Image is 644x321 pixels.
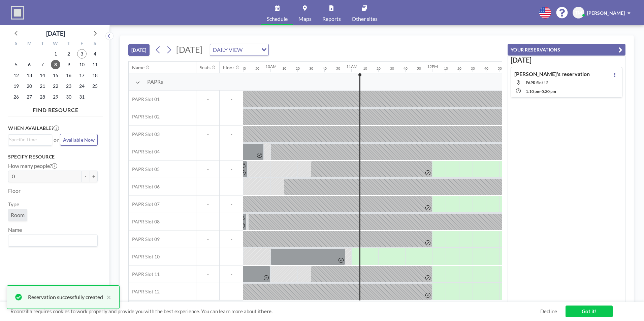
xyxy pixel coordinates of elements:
[220,96,243,102] span: -
[64,60,73,69] span: Thursday, October 9, 2025
[196,289,219,295] span: -
[129,131,160,137] span: PAPR Slot 03
[220,149,243,155] span: -
[90,49,100,59] span: Saturday, October 4, 2025
[51,81,60,91] span: Wednesday, October 22, 2025
[8,201,19,208] label: Type
[282,66,286,71] div: 10
[542,89,556,94] span: 5:30 PM
[540,308,557,315] a: Decline
[196,219,219,225] span: -
[11,212,25,218] span: Room
[220,114,243,120] span: -
[352,16,378,22] span: Other sites
[9,236,94,245] input: Search for option
[77,92,87,102] span: Friday, October 31, 2025
[75,40,88,48] div: F
[298,16,312,22] span: Maps
[38,60,47,69] span: Tuesday, October 7, 2025
[566,306,613,317] a: Got it!
[60,134,98,146] button: Available Now
[404,66,408,71] div: 40
[210,44,268,56] div: Search for option
[129,201,160,207] span: PAPR Slot 07
[265,64,277,69] div: 10AM
[444,66,448,71] div: 10
[242,66,246,71] div: 40
[10,40,23,48] div: S
[220,254,243,260] span: -
[103,293,111,301] button: close
[346,64,357,69] div: 11AM
[77,49,87,59] span: Friday, October 3, 2025
[90,71,100,80] span: Saturday, October 18, 2025
[129,96,160,102] span: PAPR Slot 01
[129,219,160,225] span: PAPR Slot 08
[23,40,36,48] div: M
[25,71,34,80] span: Monday, October 13, 2025
[129,149,160,155] span: PAPR Slot 04
[498,66,502,71] div: 50
[36,40,49,48] div: T
[90,171,98,182] button: +
[147,78,163,85] span: PAPRs
[132,65,144,71] div: Name
[267,16,288,22] span: Schedule
[220,289,243,295] span: -
[575,10,582,16] span: TM
[25,81,34,91] span: Monday, October 20, 2025
[196,149,219,155] span: -
[64,49,73,59] span: Thursday, October 2, 2025
[196,131,219,137] span: -
[196,254,219,260] span: -
[526,89,540,94] span: 1:10 PM
[540,89,542,94] span: -
[363,66,367,71] div: 10
[129,271,160,277] span: PAPR Slot 11
[220,184,243,190] span: -
[63,137,95,143] span: Available Now
[457,66,461,71] div: 20
[28,293,103,301] div: Reservation successfully created
[77,71,87,80] span: Friday, October 17, 2025
[296,66,300,71] div: 20
[49,40,62,48] div: W
[508,44,625,56] button: YOUR RESERVATIONS
[176,44,203,55] span: [DATE]
[8,163,57,169] label: How many people?
[129,289,160,295] span: PAPR Slot 12
[11,71,21,80] span: Sunday, October 12, 2025
[417,66,421,71] div: 50
[8,187,21,194] label: Floor
[77,60,87,69] span: Friday, October 10, 2025
[51,49,60,59] span: Wednesday, October 1, 2025
[88,40,101,48] div: S
[46,29,65,38] div: [DATE]
[11,92,21,102] span: Sunday, October 26, 2025
[196,96,219,102] span: -
[11,81,21,91] span: Sunday, October 19, 2025
[51,60,60,69] span: Wednesday, October 8, 2025
[62,40,75,48] div: T
[196,184,219,190] span: -
[511,56,622,64] h3: [DATE]
[200,65,211,71] div: Seats
[11,60,21,69] span: Sunday, October 5, 2025
[196,236,219,242] span: -
[309,66,313,71] div: 30
[377,66,381,71] div: 20
[427,64,438,69] div: 12PM
[261,308,272,314] a: here.
[64,81,73,91] span: Thursday, October 23, 2025
[322,16,341,22] span: Reports
[8,154,98,160] h3: Specify resource
[51,92,60,102] span: Wednesday, October 29, 2025
[196,166,219,172] span: -
[129,254,160,260] span: PAPR Slot 10
[323,66,327,71] div: 40
[38,71,47,80] span: Tuesday, October 14, 2025
[82,171,90,182] button: -
[220,166,243,172] span: -
[587,10,625,16] span: [PERSON_NAME]
[25,92,34,102] span: Monday, October 27, 2025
